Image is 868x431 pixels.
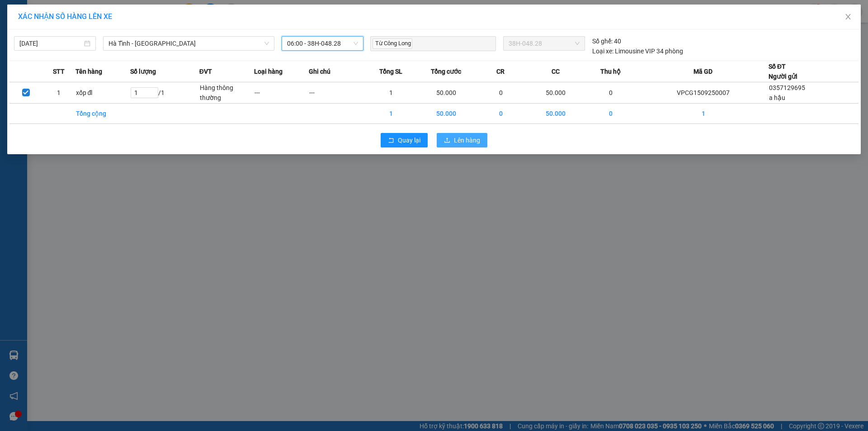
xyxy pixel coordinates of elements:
td: xốp đl [75,82,130,104]
td: 50.000 [419,104,473,124]
span: Lên hàng [454,135,480,145]
div: Số ĐT Người gửi [769,62,797,81]
span: Quay lại [398,135,420,145]
span: Loại xe: [592,46,613,56]
td: 1 [638,104,769,124]
div: Limousine VIP 34 phòng [592,46,683,56]
span: upload [444,137,450,144]
td: --- [254,82,309,104]
span: XÁC NHẬN SỐ HÀNG LÊN XE [18,12,112,21]
span: close [844,13,852,20]
td: Hàng thông thường [199,82,254,104]
span: down [264,41,269,46]
span: Ghi chú [309,66,330,76]
span: Từ Công Long [373,38,412,49]
button: uploadLên hàng [437,133,487,147]
td: 1 [364,104,419,124]
span: a hậu [769,94,785,101]
td: / 1 [130,82,199,104]
td: 0 [473,104,528,124]
span: Loại hàng [254,66,283,76]
td: 0 [473,82,528,104]
span: CC [552,66,560,76]
td: --- [309,82,363,104]
span: Tên hàng [75,66,102,76]
td: 50.000 [528,82,583,104]
span: Tổng SL [379,66,402,76]
td: 50.000 [528,104,583,124]
span: 06:00 - 38H-048.28 [287,37,358,50]
span: ĐVT [199,66,212,76]
td: 0 [583,82,638,104]
td: VPCG1509250007 [638,82,769,104]
span: Thu hộ [600,66,621,76]
span: STT [53,66,65,76]
span: Số ghế: [592,36,613,46]
button: rollbackQuay lại [381,133,428,147]
td: 1 [364,82,419,104]
span: Tổng cước [431,66,461,76]
span: Hà Tĩnh - Hà Nội [108,37,269,50]
div: 40 [592,36,621,46]
td: 50.000 [419,82,473,104]
button: Close [835,5,861,30]
input: 15/09/2025 [19,38,82,48]
span: 38H-048.28 [509,37,579,50]
span: Mã GD [693,66,712,76]
td: Tổng cộng [75,104,130,124]
td: 0 [583,104,638,124]
span: Số lượng [130,66,156,76]
td: 1 [42,82,75,104]
span: rollback [388,137,394,144]
span: 0357129695 [769,84,805,91]
span: CR [496,66,505,76]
